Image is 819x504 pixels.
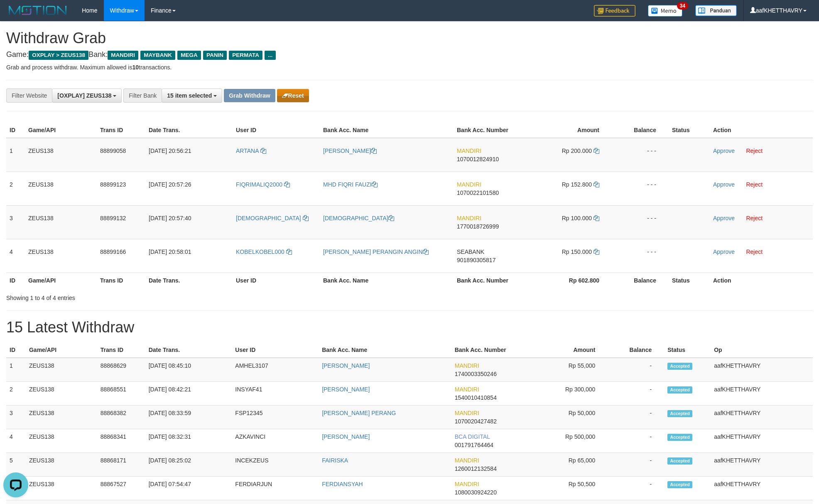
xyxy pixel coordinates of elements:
[593,181,599,188] a: Copy 152800 to clipboard
[97,358,145,382] td: 88868629
[593,148,599,154] a: Copy 200000 to clipboard
[711,429,813,453] td: aafKHETTHAVRY
[454,273,526,288] th: Bank Acc. Number
[667,410,692,417] span: Accepted
[594,5,635,17] img: Feedback.jpg
[457,257,495,263] span: Copy 901890305817 to clipboard
[667,481,692,488] span: Accepted
[25,138,97,172] td: ZEUS138
[457,181,481,188] span: MANDIRI
[100,148,126,154] span: 88899058
[322,457,348,464] a: FAIRISKA
[26,382,97,406] td: ZEUS138
[6,429,26,453] td: 4
[26,406,97,429] td: ZEUS138
[562,181,592,188] span: Rp 152.800
[612,273,669,288] th: Balance
[26,358,97,382] td: ZEUS138
[711,382,813,406] td: aafKHETTHAVRY
[25,205,97,239] td: ZEUS138
[648,5,683,17] img: Button%20Memo.svg
[97,406,145,429] td: 88868382
[612,123,669,138] th: Balance
[320,273,454,288] th: Bank Acc. Name
[457,189,499,196] span: Copy 1070022101580 to clipboard
[608,453,664,477] td: -
[25,123,97,138] th: Game/API
[149,148,191,154] span: [DATE] 20:56:21
[746,148,763,154] a: Reject
[523,453,608,477] td: Rp 65,000
[711,342,813,358] th: Op
[612,172,669,205] td: - - -
[6,319,813,336] h1: 15 Latest Withdraw
[664,342,711,358] th: Status
[167,92,212,99] span: 15 item selected
[713,148,735,154] a: Approve
[229,51,262,60] span: PERMATA
[667,434,692,441] span: Accepted
[123,89,162,103] div: Filter Bank
[236,248,292,255] a: KOBELKOBEL000
[97,453,145,477] td: 88868171
[746,181,763,188] a: Reject
[612,205,669,239] td: - - -
[608,342,664,358] th: Balance
[236,215,301,221] span: [DEMOGRAPHIC_DATA]
[526,123,612,138] th: Amount
[455,433,490,440] span: BCA DIGITAL
[457,223,499,230] span: Copy 1770018726999 to clipboard
[669,273,710,288] th: Status
[711,453,813,477] td: aafKHETTHAVRY
[265,51,276,60] span: ...
[562,248,592,255] span: Rp 150.000
[26,453,97,477] td: ZEUS138
[323,148,377,154] a: [PERSON_NAME]
[149,181,191,188] span: [DATE] 20:57:26
[523,382,608,406] td: Rp 300,000
[6,358,26,382] td: 1
[6,290,335,302] div: Showing 1 to 4 of 4 entries
[451,342,523,358] th: Bank Acc. Number
[323,181,378,188] a: MHD FIQRI FAUZI
[145,358,232,382] td: [DATE] 08:45:10
[523,429,608,453] td: Rp 500,000
[319,342,451,358] th: Bank Acc. Name
[669,123,710,138] th: Status
[145,429,232,453] td: [DATE] 08:32:31
[108,51,138,60] span: MANDIRI
[323,248,429,255] a: [PERSON_NAME] PERANGIN ANGIN
[667,386,692,393] span: Accepted
[711,477,813,500] td: aafKHETTHAVRY
[236,215,309,221] a: [DEMOGRAPHIC_DATA]
[145,382,232,406] td: [DATE] 08:42:21
[236,148,266,154] a: ARTANA
[523,406,608,429] td: Rp 50,000
[97,123,145,138] th: Trans ID
[746,248,763,255] a: Reject
[232,429,319,453] td: AZKAVINCI
[455,418,497,425] span: Copy 1070020427482 to clipboard
[233,273,320,288] th: User ID
[608,358,664,382] td: -
[25,273,97,288] th: Game/API
[145,273,233,288] th: Date Trans.
[236,148,259,154] span: ARTANA
[145,342,232,358] th: Date Trans.
[454,123,526,138] th: Bank Acc. Number
[455,371,497,377] span: Copy 1740003350246 to clipboard
[320,123,454,138] th: Bank Acc. Name
[455,394,497,401] span: Copy 1540010410854 to clipboard
[3,3,28,28] button: Open LiveChat chat widget
[746,215,763,221] a: Reject
[6,406,26,429] td: 3
[562,148,592,154] span: Rp 200.000
[6,63,813,71] p: Grab and process withdraw. Maximum allowed is transactions.
[100,215,126,221] span: 88899132
[6,123,25,138] th: ID
[6,239,25,273] td: 4
[6,205,25,239] td: 3
[608,382,664,406] td: -
[97,382,145,406] td: 88868551
[710,273,813,288] th: Action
